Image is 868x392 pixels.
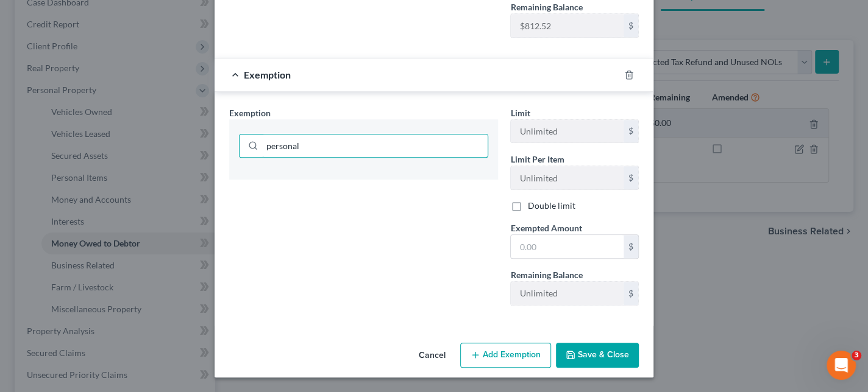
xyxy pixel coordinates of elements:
[262,135,488,158] input: Search exemption rules...
[624,14,638,37] div: $
[624,235,638,258] div: $
[624,166,638,189] div: $
[511,282,624,305] input: --
[852,351,861,360] span: 3
[244,69,291,80] span: Exemption
[510,223,582,233] span: Exempted Amount
[229,108,271,118] span: Exemption
[510,268,582,281] label: Remaining Balance
[510,108,530,118] span: Limit
[510,1,582,13] label: Remaining Balance
[409,344,455,368] button: Cancel
[527,200,575,212] label: Double limit
[624,120,638,143] div: $
[556,343,639,368] button: Save & Close
[460,343,551,368] button: Add Exemption
[827,351,856,380] iframe: Intercom live chat
[624,282,638,305] div: $
[511,166,624,189] input: --
[511,120,624,143] input: --
[510,153,564,166] label: Limit Per Item
[511,14,624,37] input: --
[511,235,624,258] input: 0.00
